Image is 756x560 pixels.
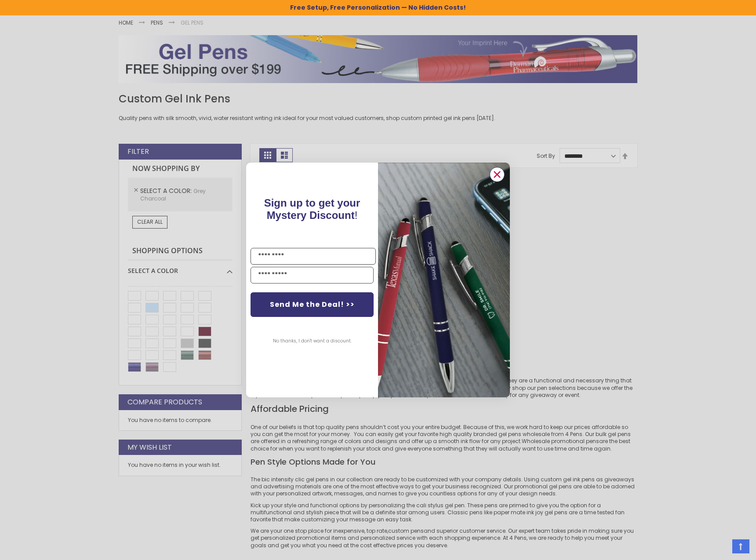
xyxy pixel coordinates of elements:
span: Sign up to get your Mystery Discount [264,197,360,221]
button: Close dialog [490,167,505,182]
button: No thanks, I don't want a discount. [269,330,356,352]
iframe: Google Customer Reviews [683,536,756,560]
button: Send Me the Deal! >> [251,292,374,317]
img: pop-up-image [378,163,510,397]
span: ! [264,197,360,221]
